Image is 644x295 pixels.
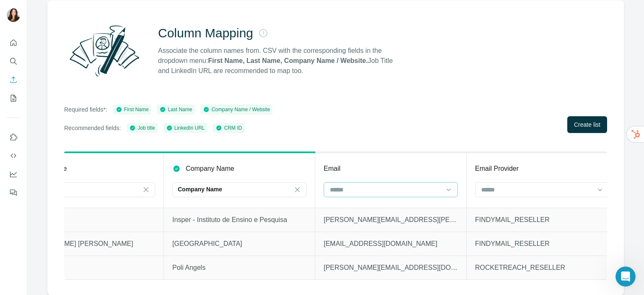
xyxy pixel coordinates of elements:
p: Company Name [178,185,222,193]
p: [GEOGRAPHIC_DATA] [172,239,306,249]
p: [PERSON_NAME][EMAIL_ADDRESS][PERSON_NAME][DOMAIN_NAME] [324,215,458,225]
p: Email Provider [475,164,519,174]
p: Mussa, PhD [21,263,155,273]
img: Surfe Illustration - Column Mapping [64,21,145,81]
p: Associate the column names from. CSV with the corresponding fields in the dropdown menu: Job Titl... [158,46,400,76]
button: Create list [567,116,607,133]
h2: Column Mapping [158,26,253,41]
div: CRM ID [216,124,242,132]
div: Company Name / Website [203,106,270,113]
div: LinkedIn URL [166,124,205,132]
span: Create list [574,120,600,129]
img: Avatar [7,8,20,22]
p: Recommended fields: [64,124,121,132]
p: Orticelli [21,215,155,225]
iframe: Intercom live chat [615,266,636,287]
p: Insper - Instituto de Ensino e Pesquisa [172,215,306,225]
strong: First Name, Last Name, Company Name / Website. [208,57,368,64]
p: Poli Angels [172,263,306,273]
div: First Name [116,106,149,113]
p: FINDYMAIL_RESELLER [475,215,609,225]
button: Feedback [7,185,20,200]
button: Quick start [7,35,20,50]
button: Use Surfe on LinkedIn [7,130,20,145]
p: Required fields*: [64,105,107,114]
div: Last Name [159,106,192,113]
button: Dashboard [7,167,20,182]
div: Job title [129,124,155,132]
p: [EMAIL_ADDRESS][DOMAIN_NAME] [324,239,458,249]
p: [PERSON_NAME][EMAIL_ADDRESS][DOMAIN_NAME] [324,263,458,273]
button: Search [7,54,20,69]
p: FINDYMAIL_RESELLER [475,239,609,249]
button: Enrich CSV [7,72,20,87]
p: [PERSON_NAME] [PERSON_NAME] [21,239,155,249]
p: Company Name [186,164,234,174]
button: My lists [7,91,20,106]
button: Use Surfe API [7,148,20,163]
p: ROCKETREACH_RESELLER [475,263,609,273]
p: Email [324,164,340,174]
